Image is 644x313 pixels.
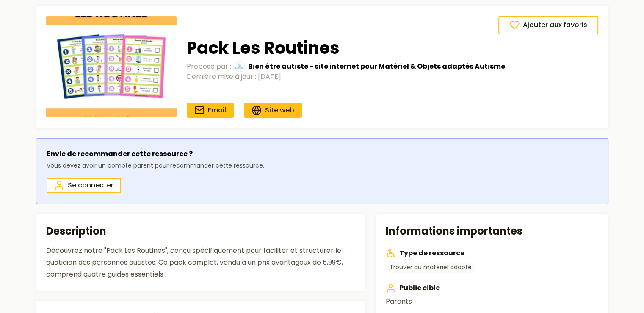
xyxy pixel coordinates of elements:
[244,103,302,118] a: Site web
[187,72,598,82] div: Dernière mise à jour :
[498,16,598,34] button: Ajouter aux favoris
[386,296,598,307] p: Parents
[187,38,598,58] h1: Pack Les Routines
[47,149,264,159] p: Envie de recommander cette ressource ?
[208,105,226,115] span: Email
[47,178,121,193] a: Se connecter
[187,103,234,118] a: Email
[68,180,113,190] span: Se connecter
[235,61,505,72] a: Bien être autiste - site internet pour Matériel & Objets adaptés Autisme Bien être autiste - site...
[386,283,598,293] h3: Public cible
[523,20,587,30] span: Ajouter aux favoris
[386,224,598,238] h2: Informations importantes
[187,61,231,72] span: Proposé par :
[265,105,294,115] span: Site web
[46,224,356,238] h2: Description
[47,161,264,171] p: Vous devez avoir un compte parent pour recommander cette ressource.
[46,16,177,117] img: Copie De Les Routines
[258,72,281,81] time: [DATE]
[386,248,598,258] h3: Type de ressource
[248,61,505,72] span: Bien être autiste - site internet pour Matériel & Objets adaptés Autisme
[386,262,475,273] a: Trouver du matériel adapté
[235,61,245,72] img: Bien être autiste - site internet pour Matériel & Objets adaptés Autisme
[46,245,356,280] div: Découvrez notre "Pack Les Routines", conçu spécifiquement pour faciliter et structurer le quotidi...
